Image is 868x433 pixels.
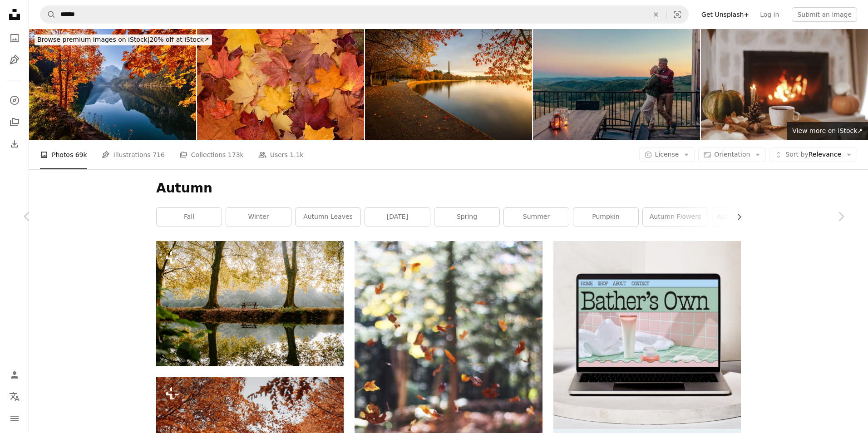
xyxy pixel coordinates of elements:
a: [DATE] [365,208,430,226]
img: Washington DC in the fall [365,29,532,140]
button: Submit an image [792,7,857,22]
img: a bench sitting in the middle of a forest next to a lake [156,241,344,366]
a: autumn leaves [296,208,360,226]
button: Clear [646,6,666,23]
a: autumn atmosphere [712,208,777,226]
a: pumpkin [573,208,638,226]
button: Orientation [698,148,766,162]
button: scroll list to the right [731,208,741,226]
img: file-1707883121023-8e3502977149image [553,241,741,428]
a: Next [814,173,868,260]
img: maple autumn leaves [197,29,364,140]
a: Photos [5,29,24,47]
h1: Autumn [156,180,741,197]
img: Autumn on lake Gosau (Gosausee) in Salzkammergut, Austria [29,29,196,140]
span: License [655,151,679,158]
span: 716 [153,150,165,160]
a: Illustrations 716 [102,140,165,169]
button: Sort byRelevance [769,148,857,162]
span: Browse premium images on iStock | [37,36,149,43]
button: Search Unsplash [40,6,56,23]
a: Log in [755,7,784,22]
a: Collections [5,113,24,131]
button: License [639,148,695,162]
span: 1.1k [290,150,303,160]
a: Illustrations [5,51,24,69]
span: 20% off at iStock ↗ [37,36,209,43]
button: Language [5,388,24,406]
a: Browse premium images on iStock|20% off at iStock↗ [29,29,217,51]
img: Warm cup of tea, pumpkin, autumn leaves on wooden table on background of burning fireplace. Cozy ... [701,29,868,140]
span: 173k [228,150,244,160]
span: Orientation [714,151,750,158]
a: View more on iStock↗ [787,122,868,140]
a: winter [226,208,291,226]
img: Retired couple at mountain getaway. [533,29,700,140]
a: summer [504,208,569,226]
span: View more on iStock ↗ [792,127,863,134]
a: a bench sitting in the middle of a forest next to a lake [156,299,344,307]
span: Sort by [785,151,808,158]
a: selective focus photography of orange and brown falling maple leaves [355,378,542,386]
a: Download History [5,135,24,153]
button: Visual search [666,6,688,23]
button: Menu [5,409,24,428]
form: Find visuals sitewide [40,5,689,24]
a: fall [157,208,222,226]
a: Explore [5,91,24,109]
a: Log in / Sign up [5,366,24,384]
a: Get Unsplash+ [696,7,755,22]
span: Relevance [785,150,841,159]
a: Collections 173k [179,140,244,169]
a: spring [434,208,499,226]
a: autumn flowers [643,208,708,226]
a: Users 1.1k [258,140,304,169]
